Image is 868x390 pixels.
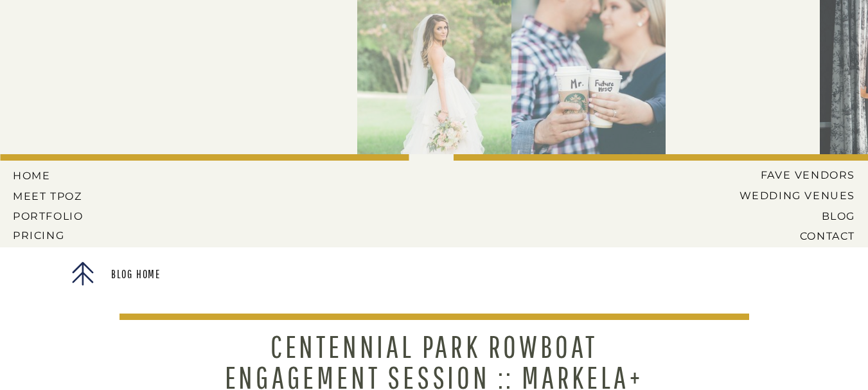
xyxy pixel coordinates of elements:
[750,169,855,181] a: Fave Vendors
[754,230,855,242] a: CONTACT
[13,229,86,241] a: Pricing
[96,269,177,282] a: Blog Home
[13,210,86,222] a: PORTFOLIO
[720,190,855,201] a: Wedding Venues
[13,170,71,181] a: HOME
[729,210,855,222] a: BLOG
[13,190,83,202] a: MEET tPoz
